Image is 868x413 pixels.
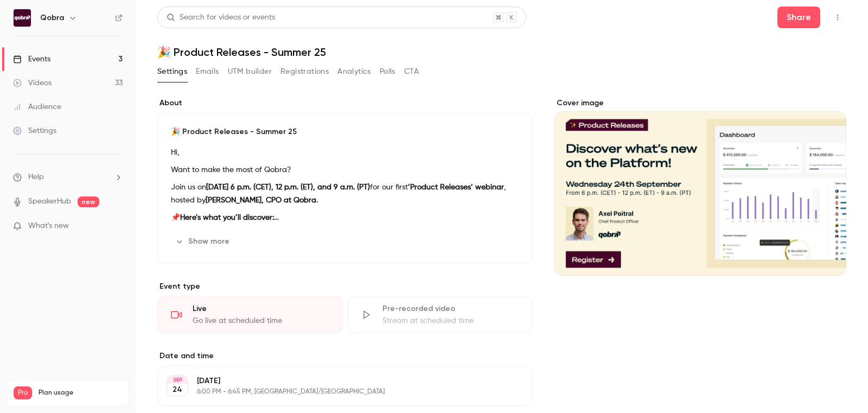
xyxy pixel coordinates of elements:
[280,63,329,80] button: Registrations
[380,63,395,80] button: Polls
[28,171,44,183] span: Help
[13,171,123,183] li: help-dropdown-opener
[777,7,820,28] button: Share
[337,63,371,80] button: Analytics
[554,98,846,276] section: Cover image
[171,146,519,159] p: Hi,
[168,376,187,384] div: SEP
[197,387,475,396] p: 6:00 PM - 6:45 PM, [GEOGRAPHIC_DATA]/[GEOGRAPHIC_DATA]
[408,183,504,191] strong: ‘Product Releases’ webinar
[197,376,475,386] p: [DATE]
[404,63,419,80] button: CTA
[554,98,846,109] label: Cover image
[171,233,236,250] button: Show more
[13,125,56,136] div: Settings
[193,315,329,326] div: Go live at scheduled time
[382,303,519,314] div: Pre-recorded video
[193,303,329,314] div: Live
[206,183,370,191] strong: [DATE] 6 p.m. (CET), 12 p.m. (ET), and 9 a.m. (PT)
[14,9,31,27] img: Qobra
[39,389,122,397] span: Plan usage
[382,315,519,326] div: Stream at scheduled time
[228,63,272,80] button: UTM builder
[167,12,275,23] div: Search for videos or events
[157,281,533,292] p: Event type
[171,181,519,207] p: Join us on for our first , hosted by .
[28,220,69,232] span: What's new
[78,196,99,207] span: new
[13,101,61,112] div: Audience
[196,63,219,80] button: Emails
[157,98,533,109] label: About
[157,351,533,361] label: Date and time
[157,63,187,80] button: Settings
[157,46,846,59] h1: 🎉 Product Releases - Summer 25
[206,196,316,204] strong: [PERSON_NAME], CPO at Qobra
[180,214,279,221] strong: Here’s what you’ll discover:
[347,296,533,333] div: Pre-recorded videoStream at scheduled time
[171,163,519,176] p: Want to make the most of Qobra?
[173,384,182,395] p: 24
[171,211,519,224] p: 📌
[157,296,343,333] div: LiveGo live at scheduled time
[171,126,519,137] p: 🎉 Product Releases - Summer 25
[40,12,64,23] h6: Qobra
[13,78,52,88] div: Videos
[13,54,50,65] div: Events
[28,196,71,207] a: SpeakerHub
[14,386,32,399] span: Pro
